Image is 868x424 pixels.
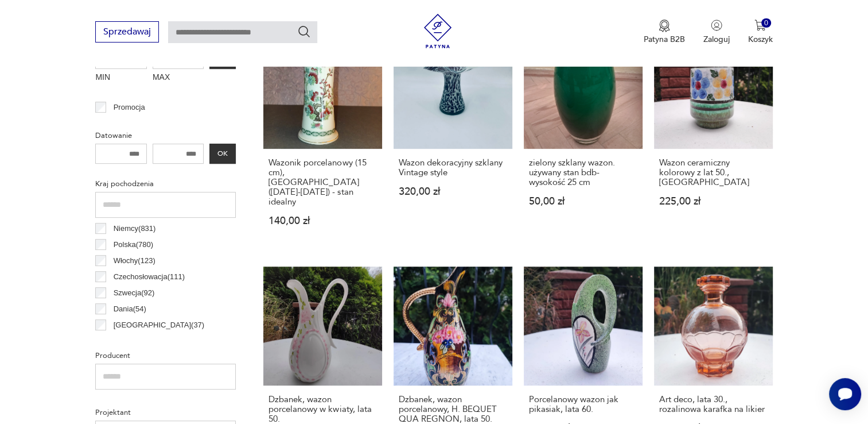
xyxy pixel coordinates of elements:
[529,395,637,414] h3: Porcelanowy wazon jak pikasiak, lata 60.
[399,187,507,196] p: 320,00 zł
[829,378,861,410] iframe: Smartsupp widget button
[95,178,236,190] p: Kraj pochodzenia
[761,18,771,28] div: 0
[114,287,155,299] p: Szwecja ( 92 )
[114,101,145,114] p: Promocja
[703,20,730,45] button: Zaloguj
[95,69,147,87] label: MIN
[95,406,236,419] p: Projektant
[654,30,773,248] a: Wazon ceramiczny kolorowy z lat 50., GermanyWazon ceramiczny kolorowy z lat 50., [GEOGRAPHIC_DATA...
[703,34,730,45] p: Zaloguj
[529,158,637,187] h3: zielony szklany wazon. używany stan bdb- wysokość 25 cm
[644,34,685,45] p: Patyna B2B
[153,69,204,87] label: MAX
[644,20,685,45] a: Ikona medaluPatyna B2B
[659,395,768,414] h3: Art deco, lata 30., rozalinowa karafka na likier
[95,29,159,37] a: Sprzedawaj
[394,30,512,248] a: Wazon dekoracyjny szklany Vintage styleWazon dekoracyjny szklany Vintage style320,00 zł
[748,34,773,45] p: Koszyk
[114,303,146,315] p: Dania ( 54 )
[114,271,185,283] p: Czechosłowacja ( 111 )
[114,319,204,332] p: [GEOGRAPHIC_DATA] ( 37 )
[711,20,722,31] img: Ikonka użytkownika
[114,222,156,235] p: Niemcy ( 831 )
[268,395,377,424] h3: Dzbanek, wazon porcelanowy w kwiaty, lata 50.
[209,144,236,164] button: OK
[644,20,685,45] button: Patyna B2B
[659,158,768,187] h3: Wazon ceramiczny kolorowy z lat 50., [GEOGRAPHIC_DATA]
[748,20,773,45] button: 0Koszyk
[399,395,507,424] h3: Dzbanek, wazon porcelanowy, H. BEQUET QUA REGNON, lata 50.
[754,20,766,31] img: Ikona koszyka
[263,30,382,248] a: Wazonik porcelanowy (15 cm), Victoria Austria (1904-1918) - stan idealnyWazonik porcelanowy (15 c...
[95,21,159,43] button: Sprzedawaj
[399,158,507,178] h3: Wazon dekoracyjny szklany Vintage style
[268,158,377,207] h3: Wazonik porcelanowy (15 cm), [GEOGRAPHIC_DATA] ([DATE]-[DATE]) - stan idealny
[95,349,236,362] p: Producent
[421,14,455,48] img: Patyna - sklep z meblami i dekoracjami vintage
[114,335,152,348] p: Francja ( 32 )
[524,30,643,248] a: zielony szklany wazon. używany stan bdb- wysokość 25 cmzielony szklany wazon. używany stan bdb- w...
[297,25,311,38] button: Szukaj
[659,196,768,206] p: 225,00 zł
[114,255,155,267] p: Włochy ( 123 )
[95,129,236,142] p: Datowanie
[268,216,377,226] p: 140,00 zł
[529,196,637,206] p: 50,00 zł
[114,238,153,251] p: Polska ( 780 )
[659,20,670,32] img: Ikona medalu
